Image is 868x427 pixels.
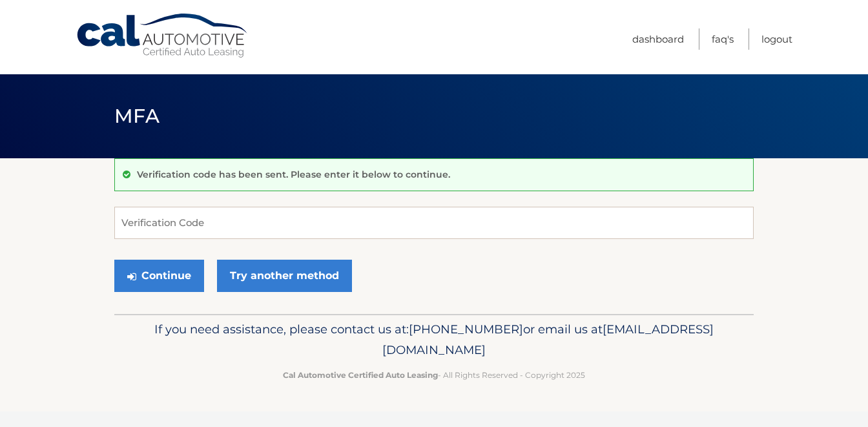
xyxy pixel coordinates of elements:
a: Dashboard [632,28,684,50]
p: Verification code has been sent. Please enter it below to continue. [137,169,450,180]
button: Continue [114,260,204,292]
a: Cal Automotive [76,13,250,59]
span: [EMAIL_ADDRESS][DOMAIN_NAME] [382,322,714,357]
input: Verification Code [114,207,754,239]
p: - All Rights Reserved - Copyright 2025 [123,368,745,382]
a: Try another method [217,260,352,292]
span: MFA [114,104,160,128]
strong: Cal Automotive Certified Auto Leasing [283,370,438,380]
a: Logout [761,28,792,50]
a: FAQ's [712,28,734,50]
p: If you need assistance, please contact us at: or email us at [123,319,745,360]
span: [PHONE_NUMBER] [409,322,523,337]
